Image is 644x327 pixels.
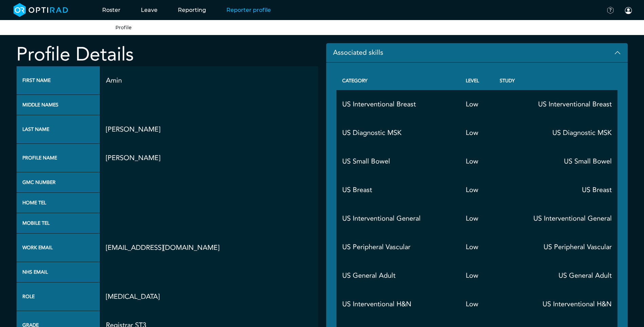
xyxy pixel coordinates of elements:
td: US Small Bowel [494,147,618,176]
td: US General Adult [336,261,460,290]
td: Low [460,176,494,204]
td: US Peripheral Vascular [336,233,460,261]
th: Work email [17,234,100,262]
th: Study [494,71,618,90]
h2: Profile Details [16,43,318,66]
th: Home tel [17,193,100,213]
td: US Breast [494,176,618,204]
th: First name [17,66,100,95]
td: Amin [100,66,318,95]
th: Mobile tel [17,213,100,234]
td: US Diagnostic MSK [494,119,618,147]
img: brand-opti-rad-logos-blue-and-white-d2f68631ba2948856bd03f2d395fb146ddc8fb01b4b6e9315ea85fa773367... [14,3,68,17]
th: Nhs email [17,262,100,282]
th: Category [336,71,460,90]
th: Middle names [17,95,100,115]
td: US Small Bowel [336,147,460,176]
button: Associated skills [326,43,628,63]
td: [EMAIL_ADDRESS][DOMAIN_NAME] [100,234,318,262]
th: Level [460,71,494,90]
td: US Interventional General [494,204,618,233]
td: US Interventional General [336,204,460,233]
td: Low [460,204,494,233]
td: Low [460,290,494,319]
th: Gmc number [17,172,100,193]
th: Profile name [17,144,100,172]
a: Profile [115,24,132,31]
th: Last name [17,115,100,144]
td: Low [460,233,494,261]
td: Low [460,261,494,290]
th: Role [17,282,100,311]
td: Low [460,90,494,119]
td: [PERSON_NAME] [100,144,318,172]
td: [PERSON_NAME] [100,115,318,144]
td: US Peripheral Vascular [494,233,618,261]
td: US Breast [336,176,460,204]
td: US General Adult [494,261,618,290]
td: Low [460,119,494,147]
td: Low [460,147,494,176]
td: US Interventional Breast [494,90,618,119]
td: US Diagnostic MSK [336,119,460,147]
td: [MEDICAL_DATA] [100,282,318,311]
td: US Interventional Breast [336,90,460,119]
td: US Interventional H&N [336,290,460,319]
td: US Interventional H&N [494,290,618,319]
